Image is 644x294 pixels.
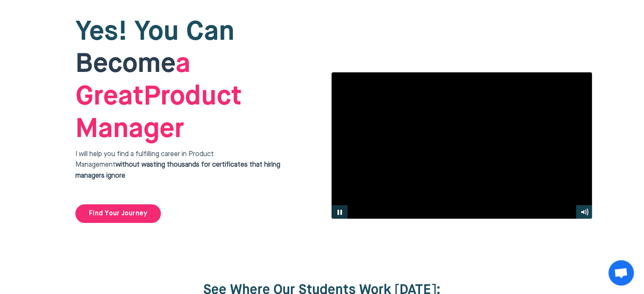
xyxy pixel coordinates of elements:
[75,51,242,143] span: Product Manager
[75,151,280,179] span: I will help you find a fulfilling career in Product Management
[608,260,634,286] div: Open chat
[331,205,348,219] button: Pause
[576,205,592,219] button: Mute
[75,51,176,78] span: Become
[75,19,235,46] span: Yes! You Can
[75,204,161,223] a: Find Your Journey
[75,51,191,110] strong: a Great
[75,162,280,179] strong: without wasting thousands for certificates that hiring managers ignore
